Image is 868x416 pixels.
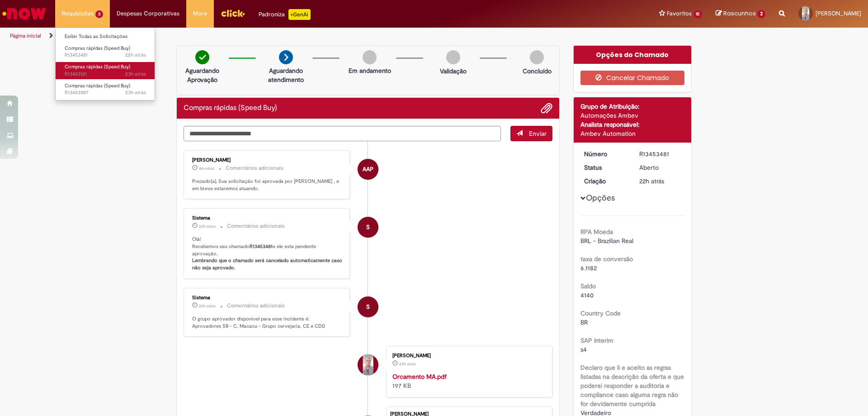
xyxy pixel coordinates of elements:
[199,303,216,309] span: 22h atrás
[639,149,681,158] div: R13453481
[56,32,155,42] a: Exibir Todas as Solicitações
[199,166,214,171] span: 4m atrás
[125,71,146,77] span: 23h atrás
[184,126,501,141] textarea: Digite sua mensagem aqui...
[250,243,273,250] b: R13453481
[358,217,378,238] div: System
[56,62,155,79] a: Aberto R13453121 : Compras rápidas (Speed Buy)
[580,228,613,236] b: RPA Moeda
[227,302,285,310] small: Comentários adicionais
[580,291,594,299] span: 4140
[125,89,146,96] time: 27/08/2025 15:17:15
[192,178,343,192] p: Prezado(a), Sua solicitação foi aprovada por [PERSON_NAME] , e em breve estaremos atuando.
[180,66,224,84] p: Aguardando Aprovação
[440,67,467,76] p: Validação
[580,363,684,408] b: Declaro que li e aceito as regras listadas na descrição da oferta e que poderei responder a audit...
[10,32,41,39] a: Página inicial
[192,316,343,330] p: O grupo aprovador disponível para esse incidente é: Aprovadores SB - C. Macacu - Grupo cervejaria...
[192,295,343,301] div: Sistema
[580,71,685,85] button: Cancelar Chamado
[639,177,664,185] time: 27/08/2025 16:14:21
[259,9,311,20] div: Padroniza
[667,9,692,18] span: Favoritos
[125,89,146,96] span: 23h atrás
[580,111,685,120] div: Automações Ambev
[580,129,685,138] div: Ambev Automation
[193,9,207,18] span: More
[392,372,543,390] div: 197 KB
[195,50,209,64] img: check-circle-green.png
[363,50,377,64] img: img-circle-grey.png
[530,50,544,64] img: img-circle-grey.png
[358,354,378,375] div: Fabiano Dos Santos Alves
[577,177,633,186] dt: Criação
[399,361,416,367] span: 22h atrás
[65,45,130,52] span: Compras rápidas (Speed Buy)
[125,71,146,77] time: 27/08/2025 15:22:48
[580,309,621,317] b: Country Code
[221,6,245,20] img: click_logo_yellow_360x200.png
[1,5,47,23] img: ServiceNow
[56,81,155,98] a: Aberto R13453087 : Compras rápidas (Speed Buy)
[125,52,146,58] time: 27/08/2025 16:14:23
[580,282,596,290] b: Saldo
[125,52,146,58] span: 22h atrás
[639,163,681,172] div: Aberto
[816,10,861,17] span: [PERSON_NAME]
[65,82,130,89] span: Compras rápidas (Speed Buy)
[65,63,130,70] span: Compras rápidas (Speed Buy)
[399,361,416,367] time: 27/08/2025 16:13:48
[580,120,685,129] div: Analista responsável:
[192,236,343,272] p: Olá! Recebemos seu chamado e ele esta pendente aprovação.
[716,10,765,18] a: Rascunhos
[541,102,552,114] button: Adicionar anexos
[358,159,378,180] div: Adriano Alves Pereira
[392,373,447,381] a: Orcamento MA.pdf
[65,71,146,78] span: R13453121
[577,163,633,172] dt: Status
[117,9,179,18] span: Despesas Corporativas
[580,336,613,344] b: SAP Interim
[529,129,547,138] span: Enviar
[577,149,633,158] dt: Número
[580,102,685,111] div: Grupo de Atribuição:
[192,158,343,163] div: [PERSON_NAME]
[56,43,155,60] a: Aberto R13453481 : Compras rápidas (Speed Buy)
[366,216,370,238] span: S
[199,166,214,171] time: 28/08/2025 14:24:21
[288,9,311,20] p: +GenAi
[639,177,681,186] div: 27/08/2025 16:14:21
[639,177,664,185] span: 22h atrás
[279,50,293,64] img: arrow-next.png
[757,10,765,18] span: 2
[580,264,597,272] span: 6.1182
[192,215,343,221] div: Sistema
[523,67,552,76] p: Concluído
[580,237,633,245] span: BRL - Brazilian Real
[392,353,543,359] div: [PERSON_NAME]
[65,52,146,59] span: R13453481
[7,28,572,44] ul: Trilhas de página
[723,9,756,18] span: Rascunhos
[227,222,285,230] small: Comentários adicionais
[693,10,703,18] span: 15
[55,27,155,100] ul: Requisições
[358,296,378,317] div: System
[184,104,277,112] h2: Compras rápidas (Speed Buy) Histórico de tíquete
[264,66,308,84] p: Aguardando atendimento
[349,66,391,75] p: Em andamento
[366,296,370,318] span: S
[199,224,216,229] time: 27/08/2025 16:14:33
[574,46,692,64] div: Opções do Chamado
[510,126,552,141] button: Enviar
[192,257,344,271] b: Lembrando que o chamado será cancelado automaticamente caso não seja aprovado.
[226,164,283,172] small: Comentários adicionais
[199,303,216,309] time: 27/08/2025 16:14:31
[363,158,373,180] span: AAP
[580,318,588,326] span: BR
[65,89,146,96] span: R13453087
[62,9,94,18] span: Requisições
[580,345,587,354] span: s4
[580,255,633,263] b: taxa de conversão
